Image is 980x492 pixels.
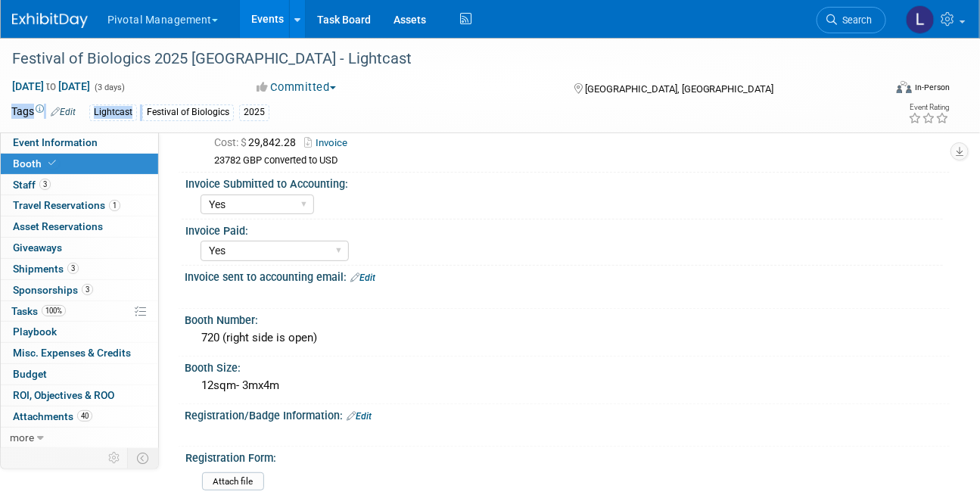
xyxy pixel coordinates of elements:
div: Registration Form: [185,447,943,466]
span: 3 [39,179,51,190]
div: Invoice sent to accounting email: [185,266,950,285]
a: Playbook [1,322,158,342]
div: Festival of Biologics 2025 [GEOGRAPHIC_DATA] - Lightcast [7,45,870,73]
span: Misc. Expenses & Credits [13,347,131,359]
div: Event Rating [908,104,949,111]
div: Booth Number: [185,309,950,328]
span: to [44,80,58,92]
button: Committed [252,79,342,95]
div: 23782 GBP converted to USD [214,154,938,167]
div: Lightcast [89,104,137,120]
span: 29,842.28 [214,136,302,148]
div: Invoice Paid: [185,220,943,238]
span: more [10,431,34,444]
a: Invoice [304,137,355,148]
a: Travel Reservations1 [1,195,158,216]
span: 3 [82,284,93,295]
span: Booth [13,157,59,170]
div: Reserved [196,114,938,167]
span: 3 [67,263,79,274]
span: Sponsorships [13,284,93,296]
div: In-Person [914,82,950,93]
a: Event Information [1,132,158,153]
span: ROI, Objectives & ROO [13,389,114,401]
a: Booth [1,154,158,174]
a: more [1,428,158,448]
div: Event Format [812,79,950,101]
span: [GEOGRAPHIC_DATA], [GEOGRAPHIC_DATA] [585,83,774,95]
div: 2025 [239,104,269,120]
td: Toggle Event Tabs [128,448,159,468]
a: Edit [51,107,76,117]
div: 720 (right side is open) [196,326,938,350]
span: Cost: $ [214,136,248,148]
div: Festival of Biologics [142,104,234,120]
a: Attachments40 [1,406,158,427]
div: Registration/Badge Information: [185,404,950,424]
a: Edit [350,272,375,283]
td: Personalize Event Tab Strip [101,448,128,468]
span: Shipments [13,263,79,275]
td: Tags [11,104,76,121]
div: Invoice Submitted to Accounting: [185,173,943,192]
a: Edit [347,411,372,422]
a: Asset Reservations [1,216,158,237]
span: Giveaways [13,241,62,254]
span: 40 [77,410,92,422]
span: Budget [13,368,47,380]
img: Format-Inperson.png [897,81,912,93]
span: Asset Reservations [13,220,103,232]
span: Playbook [13,325,57,338]
img: ExhibitDay [12,13,88,28]
div: Booth Size: [185,357,950,375]
a: Search [817,7,886,33]
a: Shipments3 [1,259,158,279]
span: (3 days) [93,83,125,92]
span: Staff [13,179,51,191]
span: Tasks [11,305,66,317]
a: Sponsorships3 [1,280,158,300]
a: Tasks100% [1,301,158,322]
div: 12sqm- 3mx4m [196,374,938,397]
img: Leslie Pelton [906,5,935,34]
a: Budget [1,364,158,385]
a: Misc. Expenses & Credits [1,343,158,363]
a: ROI, Objectives & ROO [1,385,158,406]
span: Travel Reservations [13,199,120,211]
i: Booth reservation complete [48,159,56,167]
span: 100% [42,305,66,316]
span: Search [837,14,872,26]
span: [DATE] [DATE] [11,79,91,93]
a: Staff3 [1,175,158,195]
span: Event Information [13,136,98,148]
a: Giveaways [1,238,158,258]
span: 1 [109,200,120,211]
span: Attachments [13,410,92,422]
